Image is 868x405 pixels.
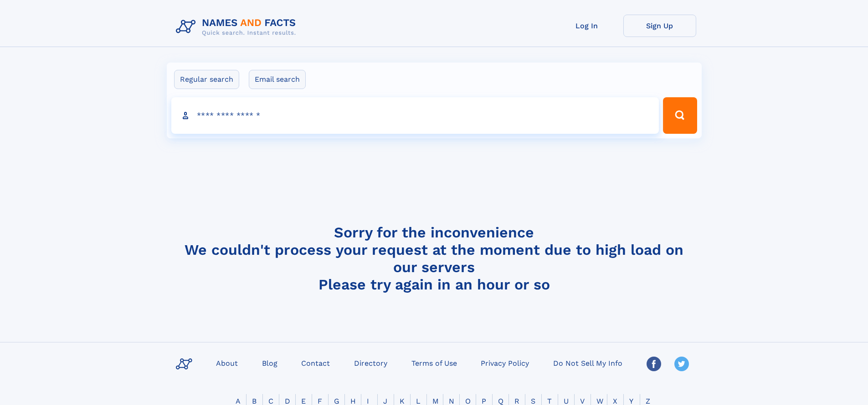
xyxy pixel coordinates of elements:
img: Twitter [674,357,689,371]
img: Logo Names and Facts [172,15,303,39]
a: Do Not Sell My Info [550,356,626,369]
a: Terms of Use [408,356,461,369]
a: Privacy Policy [477,356,533,369]
a: Directory [350,356,391,369]
h4: Sorry for the inconvenience We couldn't process your request at the moment due to high load on ou... [172,224,696,293]
input: search input [171,97,659,134]
button: Search Button [663,97,697,134]
label: Regular search [174,70,239,89]
a: Blog [258,356,281,369]
a: About [212,356,241,369]
img: Facebook [647,357,661,371]
a: Contact [298,356,334,369]
label: Email search [249,70,306,89]
a: Log In [550,15,623,37]
a: Sign Up [623,15,696,37]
